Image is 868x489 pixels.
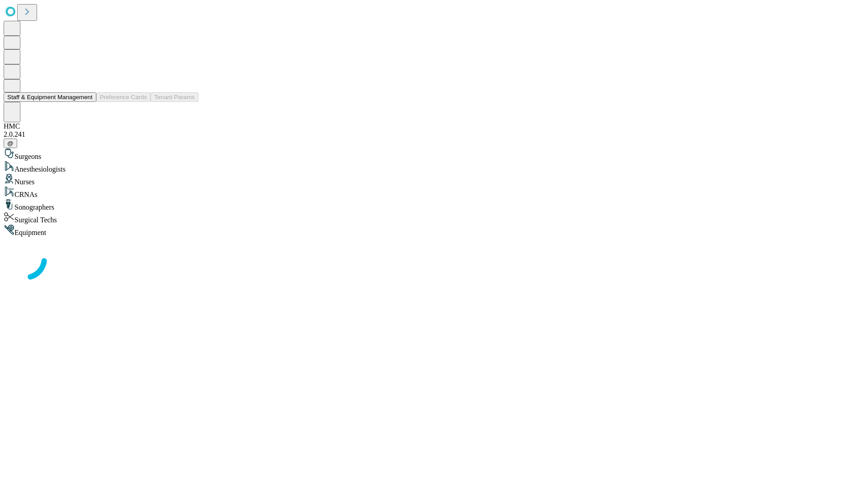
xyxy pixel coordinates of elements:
[4,139,17,148] button: @
[4,130,864,139] div: 2.0.241
[96,92,151,102] button: Preference Cards
[4,161,864,173] div: Anesthesiologists
[7,140,14,147] span: @
[4,186,864,199] div: CRNAs
[151,92,198,102] button: Tenant Params
[4,199,864,211] div: Sonographers
[4,92,96,102] button: Staff & Equipment Management
[4,224,864,237] div: Equipment
[4,148,864,161] div: Surgeons
[4,122,864,130] div: HMC
[4,211,864,224] div: Surgical Techs
[4,173,864,186] div: Nurses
